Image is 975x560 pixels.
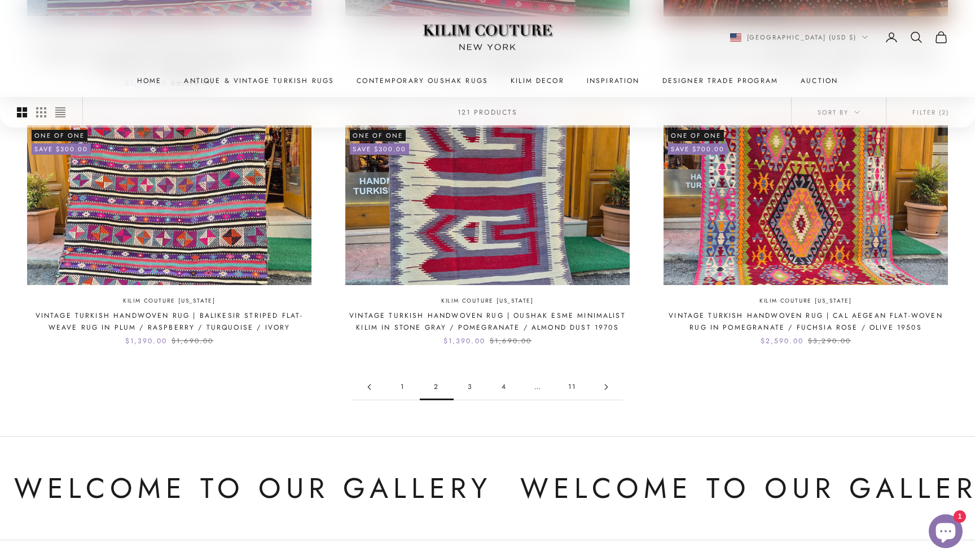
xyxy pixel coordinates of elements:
a: Go to page 1 [386,374,420,400]
nav: Pagination navigation [352,374,623,400]
a: Kilim Couture [US_STATE] [123,296,216,306]
compare-at-price: $3,290.00 [808,335,851,347]
a: Kilim Couture [US_STATE] [759,296,852,306]
nav: Secondary navigation [730,30,948,44]
on-sale-badge: Save $700.00 [668,143,727,155]
a: Go to page 4 [488,374,521,400]
button: Filter (2) [886,97,975,128]
compare-at-price: $1,690.00 [490,335,532,347]
summary: Kilim Decor [511,75,564,86]
nav: Primary navigation [27,75,948,86]
span: Sort by [818,107,860,117]
img: Logo of Kilim Couture New York [417,11,558,64]
a: Go to page 3 [454,374,488,400]
a: Antique & Vintage Turkish Rugs [184,75,334,86]
a: Designer Trade Program [662,75,779,86]
p: Welcome to Our Gallery [12,465,490,512]
sale-price: $1,390.00 [443,335,485,347]
a: Go to page 3 [589,374,623,400]
span: One of One [350,130,406,141]
inbox-online-store-chat: Shopify online store chat [925,514,966,551]
a: Vintage Turkish Handwoven Rug | Balikesir Striped Flat-Weave Rug in Plum / Raspberry / Turquoise ... [27,310,311,333]
a: Inspiration [587,75,640,86]
span: … [521,374,555,400]
span: One of One [32,130,87,141]
a: Go to page 1 [352,374,386,400]
button: Switch to smaller product images [36,98,46,128]
button: Change country or currency [730,32,868,42]
sale-price: $2,590.00 [761,335,803,347]
sale-price: $1,390.00 [125,335,167,347]
a: Go to page 11 [555,374,589,400]
span: [GEOGRAPHIC_DATA] (USD $) [747,32,857,42]
on-sale-badge: Save $300.00 [350,143,409,155]
button: Switch to larger product images [17,98,27,128]
button: Sort by [792,97,886,128]
span: 2 [420,374,454,400]
on-sale-badge: Save $300.00 [32,143,91,155]
span: One of One [668,130,724,141]
compare-at-price: $1,690.00 [172,335,213,347]
a: Vintage Turkish Handwoven Rug | Cal Aegean Flat-Woven Rug in Pomegranate / Fuchsia Rose / Olive 1... [664,310,948,333]
img: United States [730,33,741,42]
a: Contemporary Oushak Rugs [357,75,488,86]
button: Switch to compact product images [55,98,65,128]
p: 121 products [458,107,518,118]
a: Auction [801,75,838,86]
a: Home [137,75,162,86]
a: Kilim Couture [US_STATE] [441,296,534,306]
a: Vintage Turkish Handwoven Rug | Oushak Esme Minimalist Kilim in Stone Gray / Pomegranate / Almond... [345,310,630,333]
